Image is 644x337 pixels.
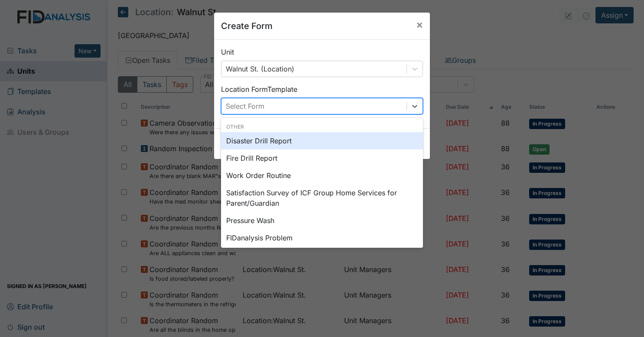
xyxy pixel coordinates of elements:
div: Work Order Routine [221,167,423,184]
span: × [416,18,423,31]
label: Location Form Template [221,84,297,94]
div: Satisfaction Survey of ICF Group Home Services for Parent/Guardian [221,184,423,212]
div: Other [221,123,423,131]
div: FIDanalysis Problem [221,229,423,246]
label: Unit [221,47,234,57]
h5: Create Form [221,19,273,32]
div: Walnut St. (Location) [226,64,294,74]
div: Disaster Drill Report [221,132,423,149]
div: Pressure Wash [221,212,423,229]
div: HVAC PM [221,246,423,264]
button: Close [409,13,430,37]
div: Select Form [226,101,264,111]
div: Fire Drill Report [221,149,423,167]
